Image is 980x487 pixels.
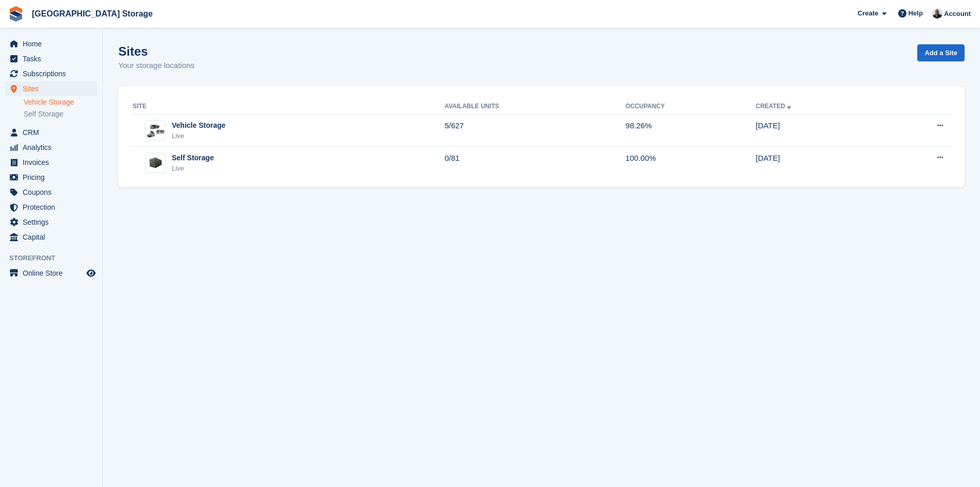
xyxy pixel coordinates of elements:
img: Image of Self Storage site [146,156,165,171]
span: Tasks [23,52,84,66]
span: Settings [23,215,84,229]
a: menu [5,215,97,229]
img: Keith Strivens [932,8,942,19]
a: [GEOGRAPHIC_DATA] Storage [28,5,157,22]
div: Self Storage [172,153,214,163]
a: menu [5,200,97,214]
td: 100.00% [626,147,756,179]
span: Online Store [23,266,84,280]
a: menu [5,125,97,140]
a: menu [5,266,97,280]
span: Create [858,8,878,19]
span: Subscriptions [23,66,84,81]
div: Live [172,163,214,174]
div: Vehicle Storage [172,120,225,131]
td: 98.26% [626,114,756,147]
th: Available Units [444,98,626,115]
img: stora-icon-8386f47178a22dfd0bd8f6a31ec36ba5ce8667c1dd55bd0f319d3a0aa187defe.svg [8,6,24,22]
span: Account [944,9,971,19]
span: Sites [23,81,84,96]
span: Pricing [23,170,84,184]
a: menu [5,66,97,81]
p: Your storage locations [118,60,194,72]
span: Protection [23,200,84,214]
span: Analytics [23,140,84,155]
a: menu [5,140,97,155]
a: menu [5,170,97,184]
a: menu [5,230,97,244]
a: menu [5,81,97,96]
span: Coupons [23,185,84,199]
th: Site [131,98,444,115]
h1: Sites [118,44,194,58]
a: menu [5,52,97,66]
span: Storefront [9,253,102,263]
a: Preview store [85,267,97,279]
span: Invoices [23,155,84,170]
td: 5/627 [444,114,626,147]
a: Add a Site [917,44,965,61]
td: [DATE] [756,114,880,147]
a: Created [756,103,793,110]
span: Capital [23,230,84,244]
a: Vehicle Storage [24,97,97,107]
span: Home [23,37,84,51]
a: Self Storage [24,109,97,119]
a: menu [5,185,97,199]
a: menu [5,37,97,51]
img: Image of Vehicle Storage site [146,123,165,138]
div: Live [172,131,225,141]
th: Occupancy [626,98,756,115]
td: [DATE] [756,147,880,179]
a: menu [5,155,97,170]
td: 0/81 [444,147,626,179]
span: Help [908,8,923,19]
span: CRM [23,125,84,140]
